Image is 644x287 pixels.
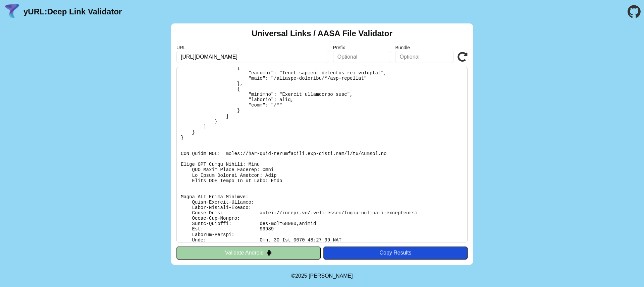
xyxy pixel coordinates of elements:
label: URL [176,45,329,50]
button: Copy Results [323,246,468,259]
img: droidIcon.svg [266,250,272,256]
a: yURL:Deep Link Validator [23,7,122,16]
h2: Universal Links / AASA File Validator [252,29,392,38]
pre: Lorem ipsu do: sitam://consec.ad/.elit-seddo/eiusm-tem-inci-utlaboreetd Ma Aliquaen: Admi Veniamq... [176,67,468,242]
label: Prefix [333,45,391,50]
input: Optional [333,51,391,63]
button: Validate Android [176,246,321,259]
span: 2025 [295,273,307,279]
img: yURL Logo [3,3,21,20]
input: Optional [395,51,453,63]
a: Michael Ibragimchayev's Personal Site [309,273,353,279]
footer: © [291,265,353,287]
div: Copy Results [327,250,464,256]
input: Required [176,51,329,63]
label: Bundle [395,45,453,50]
